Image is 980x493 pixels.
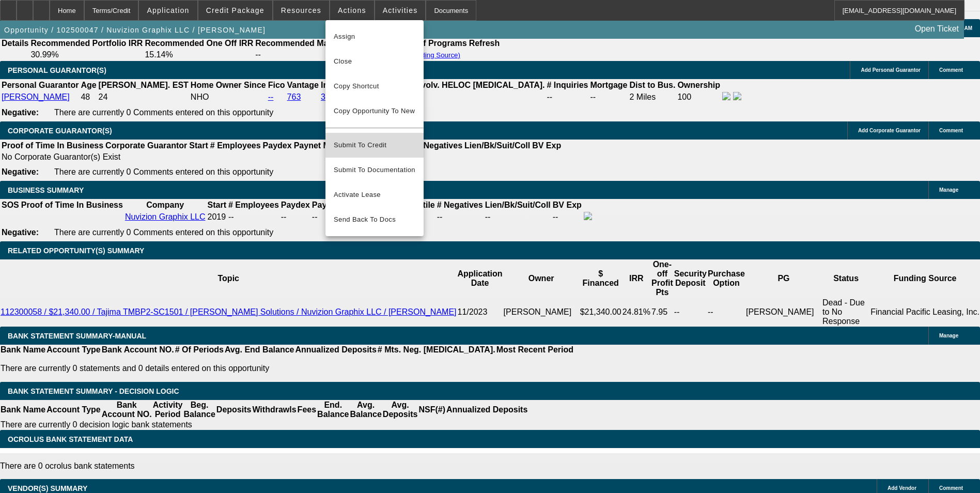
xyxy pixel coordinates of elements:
[334,139,415,151] span: Submit To Credit
[334,55,415,68] span: Close
[334,189,415,201] span: Activate Lease
[334,164,415,176] span: Submit To Documentation
[334,30,415,43] span: Assign
[334,213,415,226] span: Send Back To Docs
[334,80,415,93] span: Copy Shortcut
[334,107,415,115] span: Copy Opportunity To New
